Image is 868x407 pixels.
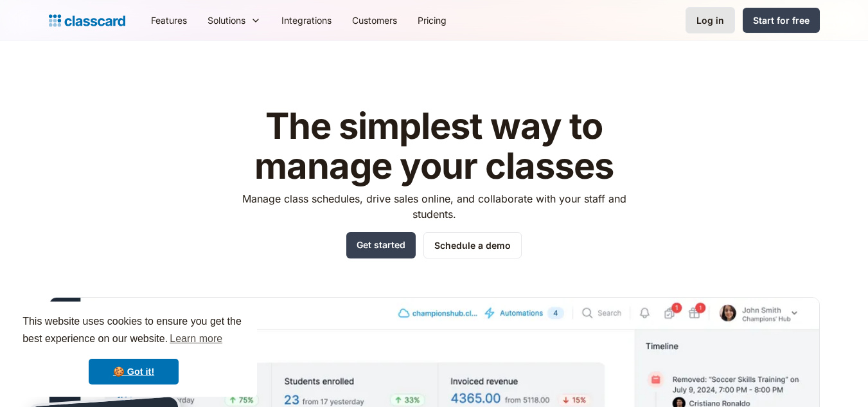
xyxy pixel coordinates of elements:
a: Get started [346,232,416,258]
a: dismiss cookie message [89,359,179,384]
a: Pricing [407,6,457,35]
a: Integrations [271,6,342,35]
div: Solutions [208,14,245,27]
div: Solutions [197,6,271,35]
div: Start for free [753,14,810,27]
a: Start for free [743,8,820,33]
a: Log in [686,7,735,33]
div: cookieconsent [10,302,257,397]
a: home [49,12,125,30]
a: Customers [342,6,407,35]
a: learn more about cookies [168,329,224,348]
div: Log in [696,14,724,27]
a: Features [141,6,197,35]
span: This website uses cookies to ensure you get the best experience on our website. [22,314,245,348]
p: Manage class schedules, drive sales online, and collaborate with your staff and students. [230,191,638,222]
a: Schedule a demo [423,232,522,258]
h1: The simplest way to manage your classes [230,107,638,186]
